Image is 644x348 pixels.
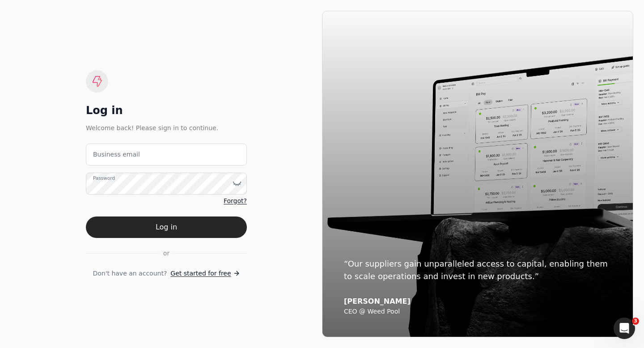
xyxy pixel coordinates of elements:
a: Forgot? [224,196,247,206]
label: Business email [93,150,140,159]
div: CEO @ Weed Pool [344,308,611,316]
div: Welcome back! Please sign in to continue. [86,123,247,133]
span: Get started for free [170,269,231,278]
iframe: Intercom live chat [614,318,635,339]
div: “Our suppliers gain unparalleled access to capital, enabling them to scale operations and invest ... [344,258,611,283]
a: Get started for free [170,269,240,278]
span: 3 [632,318,639,325]
div: [PERSON_NAME] [344,297,611,306]
span: Don't have an account? [93,269,167,278]
span: or [163,249,169,258]
div: Log in [86,103,247,118]
label: Password [93,174,115,182]
button: Log in [86,216,247,238]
